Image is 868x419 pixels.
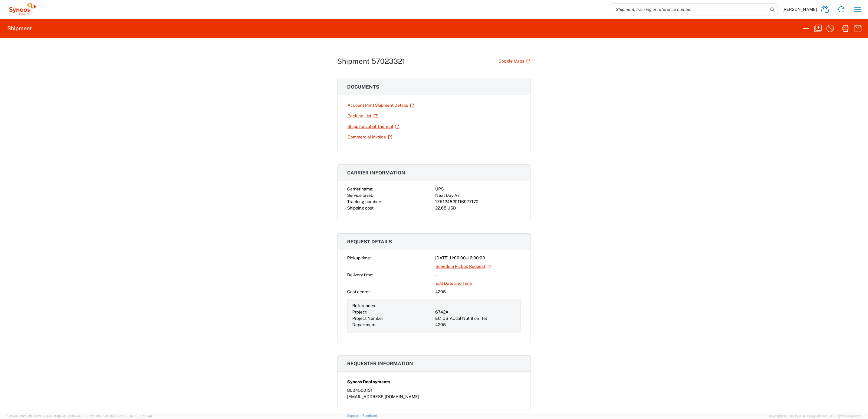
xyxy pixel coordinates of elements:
[85,414,152,418] span: Client: 2025.20.0-035ba07
[128,414,152,418] span: [DATE] 10:52:44
[782,7,817,12] span: [PERSON_NAME]
[347,121,400,132] a: Shipping Label Thermal
[352,309,433,315] div: Project
[435,261,492,272] a: Schedule Pickup Request
[611,4,768,15] input: Shipment, tracking or reference number
[347,379,390,385] span: Syneos Deployments
[347,394,521,400] div: [EMAIL_ADDRESS][DOMAIN_NAME]
[347,239,392,245] span: Request details
[58,414,83,418] span: [DATE] 10:43:43
[362,414,378,417] a: Feedback
[435,205,521,211] div: 22.68 USD
[347,187,373,191] span: Carrier name:
[352,303,375,308] span: References
[347,199,381,204] span: Tracking number:
[347,414,362,417] a: Support
[7,414,83,418] span: Server: 2025.20.0-970904bc0f3
[7,25,32,32] h2: Shipment
[347,111,378,121] a: Packing List
[352,315,433,322] div: Project Number
[435,309,516,315] div: 6742A
[347,84,379,90] span: Documents
[435,278,472,289] a: Edit Date and Time
[347,289,370,294] span: Cost center
[498,56,531,67] a: Google Maps
[347,206,373,210] span: Shipping cost
[347,361,413,366] span: Requester information
[347,100,415,111] a: Account Print Shipment Details
[347,272,373,277] span: Delivery time:
[337,57,405,66] h1: Shipment 57023321
[347,255,371,260] span: Pickup time:
[435,192,521,199] div: Next Day Air
[347,170,405,176] span: Carrier information
[435,199,521,205] div: 1ZK124820116977170
[352,322,433,328] div: Department
[435,272,521,278] div: -
[768,413,861,419] span: Copyright © [DATE]-[DATE] Agistix Inc., All Rights Reserved
[435,289,521,295] div: 4205
[435,186,521,192] div: UPS
[435,255,521,261] div: [DATE] 11:00:00 - 16:00:00
[435,322,516,328] div: 4205
[347,193,373,198] span: Service level:
[347,387,521,394] div: 8004500131
[347,132,393,142] a: Commercial Invoice
[435,315,516,322] div: EC-US-Actial Nutrition - Tel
